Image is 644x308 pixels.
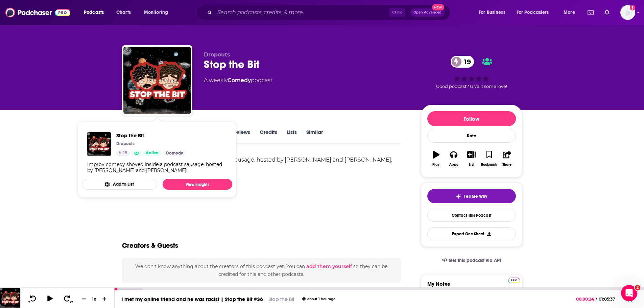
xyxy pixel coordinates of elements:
[427,189,516,203] button: tell me why sparkleTell Me Why
[564,8,575,17] span: More
[116,150,130,156] a: 19
[116,141,135,146] p: Dropouts
[84,8,104,17] span: Podcasts
[116,132,186,139] a: Stop the Bit
[576,297,596,302] span: 00:00:24
[462,146,480,171] button: List
[621,285,637,301] iframe: Intercom live chat
[512,7,559,18] button: open menu
[449,258,501,263] span: Get this podcast via API
[204,51,230,58] span: Dropouts
[445,146,462,171] button: Apps
[508,278,520,283] img: Podchaser Pro
[306,264,352,269] button: add them yourself
[596,297,597,302] span: /
[508,277,520,283] a: Pro website
[146,150,159,157] span: Active
[116,8,131,17] span: Charts
[559,7,583,18] button: open menu
[87,161,227,173] div: Improv comedy shoved inside a podcast sausage, hosted by [PERSON_NAME] and [PERSON_NAME].
[163,179,232,190] a: View Insights
[469,163,474,167] div: List
[449,163,458,167] div: Apps
[410,8,445,17] button: Open AdvancedNew
[451,56,474,68] a: 19
[215,7,389,18] input: Search podcasts, credits, & more...
[89,296,100,302] div: 1 x
[163,150,186,156] a: Comedy
[139,7,177,18] button: open menu
[479,8,505,17] span: For Business
[517,8,549,17] span: For Podcasters
[143,150,161,156] a: Active
[260,129,277,144] a: Credits
[122,155,401,165] div: Improv comedy shoved inside a podcast sausage, hosted by [PERSON_NAME] and [PERSON_NAME].
[302,297,335,301] div: about 1 hour ago
[427,209,516,222] a: Contact This Podcast
[204,76,272,85] div: A weekly podcast
[436,252,507,269] a: Get this podcast via API
[421,51,522,93] div: 19Good podcast? Give it some love!
[82,179,157,190] button: Add to List
[87,132,111,156] img: Stop the Bit
[498,146,516,171] button: Share
[602,7,612,18] a: Show notifications dropdown
[432,163,439,167] div: Play
[231,129,250,144] a: Reviews
[79,7,113,18] button: open menu
[61,295,74,303] button: 30
[202,5,457,20] div: Search podcasts, credits, & more...
[135,263,387,277] span: We don't know anything about the creators of this podcast yet . You can so they can be credited f...
[464,194,487,199] span: Tell Me Why
[144,8,168,17] span: Monitoring
[436,84,507,89] span: Good podcast? Give it some love!
[121,296,263,302] a: I met my online friend and he was racist | Stop the Bit #36
[413,11,442,14] span: Open Advanced
[123,47,191,114] img: Stop the Bit
[474,7,514,18] button: open menu
[480,146,498,171] button: Bookmark
[228,77,251,84] a: Comedy
[585,7,596,18] a: Show notifications dropdown
[427,129,516,143] div: Rate
[427,227,516,240] button: Export One-Sheet
[427,281,516,292] label: My Notes
[620,5,635,20] span: Logged in as WesBurdett
[268,296,294,302] a: Stop the Bit
[70,301,73,303] span: 30
[635,285,640,290] span: 2
[427,111,516,126] button: Follow
[432,4,444,10] span: New
[427,146,445,171] button: Play
[481,163,497,167] div: Bookmark
[287,129,297,144] a: Lists
[122,241,178,250] h2: Creators & Guests
[620,5,635,20] img: User Profile
[26,295,39,303] button: 10
[630,5,635,10] svg: Add a profile image
[620,5,635,20] button: Show profile menu
[123,150,127,157] span: 19
[597,297,622,302] span: 01:05:37
[457,56,474,68] span: 19
[306,129,323,144] a: Similar
[27,301,30,303] span: 10
[502,163,511,167] div: Share
[5,6,70,19] img: Podchaser - Follow, Share and Rate Podcasts
[112,7,135,18] a: Charts
[389,8,405,17] span: Ctrl K
[456,194,461,199] img: tell me why sparkle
